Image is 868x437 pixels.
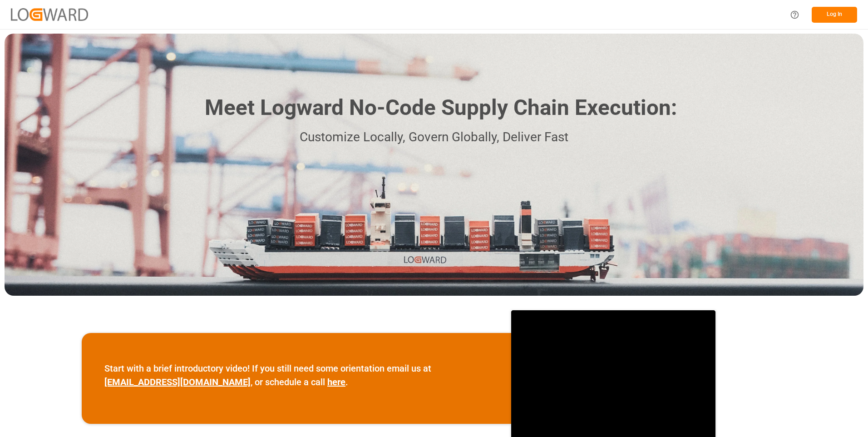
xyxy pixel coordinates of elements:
[205,92,677,124] h1: Meet Logward No-Code Supply Chain Execution:
[104,377,251,387] a: [EMAIL_ADDRESS][DOMAIN_NAME]
[191,127,677,148] p: Customize Locally, Govern Globally, Deliver Fast
[327,377,345,387] a: here
[784,5,805,25] button: Help Center
[812,7,857,23] button: Log In
[104,362,488,389] p: Start with a brief introductory video! If you still need some orientation email us at , or schedu...
[11,8,88,20] img: Logward_new_orange.png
